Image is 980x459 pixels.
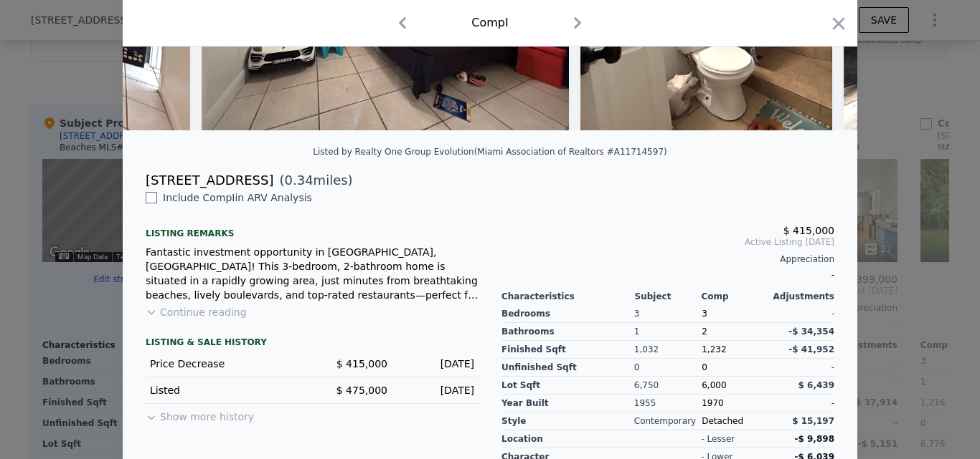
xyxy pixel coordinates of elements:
[501,377,634,395] div: Lot Sqft
[501,359,634,377] div: Unfinished Sqft
[313,147,666,157] div: Listed by Realty One Group Evolution (Miami Association of Realtors #A11714597)
[273,170,352,190] span: ( miles)
[146,170,273,190] div: [STREET_ADDRESS]
[634,359,702,377] div: 0
[336,385,387,396] span: $ 475,000
[634,377,702,395] div: 6,750
[146,305,247,319] button: Continue reading
[702,380,726,390] span: 6,000
[501,341,634,359] div: Finished Sqft
[501,291,635,302] div: Characteristics
[501,305,634,323] div: Bedrooms
[768,359,834,377] div: -
[336,358,387,369] span: $ 415,000
[702,412,768,430] div: Detached
[471,14,508,32] div: Comp I
[146,337,479,351] div: LISTING & SALE HISTORY
[157,192,318,203] span: Include Comp I in ARV Analysis
[634,341,702,359] div: 1,032
[701,433,735,445] div: - lesser
[701,291,768,302] div: Comp
[788,344,834,354] span: -$ 41,952
[501,236,834,248] span: Active Listing [DATE]
[768,305,834,323] div: -
[702,395,768,412] div: 1970
[146,404,254,424] button: Show more history
[634,323,702,341] div: 1
[798,380,834,390] span: $ 6,439
[788,327,834,337] span: -$ 34,354
[768,395,834,412] div: -
[795,434,834,444] span: -$ 9,898
[501,395,634,412] div: Year Built
[501,265,834,285] div: -
[634,412,702,430] div: Contemporary
[635,291,702,302] div: Subject
[399,383,474,397] div: [DATE]
[634,305,702,323] div: 3
[150,383,301,397] div: Listed
[501,430,635,448] div: location
[768,291,834,302] div: Adjustments
[285,173,314,188] span: 0.34
[792,416,834,426] span: $ 15,197
[501,412,634,430] div: Style
[702,323,768,341] div: 2
[702,309,707,319] span: 3
[634,395,702,412] div: 1955
[150,357,301,371] div: Price Decrease
[783,225,834,236] span: $ 415,000
[146,245,479,302] div: Fantastic investment opportunity in [GEOGRAPHIC_DATA], [GEOGRAPHIC_DATA]! This 3-bedroom, 2-bathr...
[501,323,634,341] div: Bathrooms
[702,344,726,354] span: 1,232
[399,357,474,371] div: [DATE]
[501,253,834,265] div: Appreciation
[702,362,707,372] span: 0
[146,216,479,239] div: Listing remarks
